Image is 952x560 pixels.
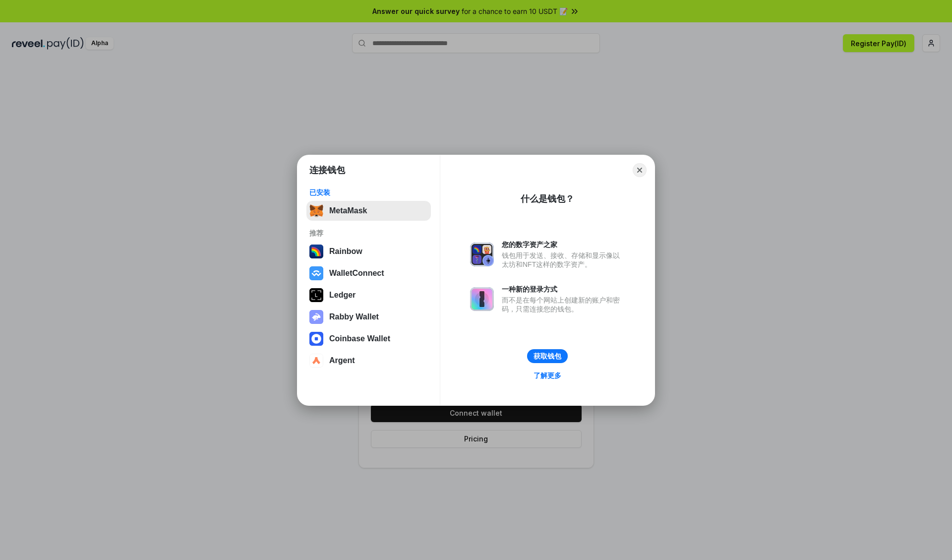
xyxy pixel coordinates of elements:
[534,371,561,380] div: 了解更多
[329,334,390,343] div: Coinbase Wallet
[633,163,647,177] button: Close
[534,352,561,361] div: 获取钱包
[309,204,323,218] img: svg+xml,%3Csvg%20fill%3D%22none%22%20height%3D%2233%22%20viewBox%3D%220%200%2035%2033%22%20width%...
[470,243,494,266] img: svg+xml,%3Csvg%20xmlns%3D%22http%3A%2F%2Fwww.w3.org%2F2000%2Fsvg%22%20fill%3D%22none%22%20viewBox...
[309,332,323,346] img: svg+xml,%3Csvg%20width%3D%2228%22%20height%3D%2228%22%20viewBox%3D%220%200%2028%2028%22%20fill%3D...
[329,206,367,215] div: MetaMask
[528,369,567,382] a: 了解更多
[470,287,494,311] img: svg+xml,%3Csvg%20xmlns%3D%22http%3A%2F%2Fwww.w3.org%2F2000%2Fsvg%22%20fill%3D%22none%22%20viewBox...
[521,193,574,205] div: 什么是钱包？
[502,251,625,269] div: 钱包用于发送、接收、存储和显示像以太坊和NFT这样的数字资产。
[329,247,362,256] div: Rainbow
[309,266,323,280] img: svg+xml,%3Csvg%20width%3D%2228%22%20height%3D%2228%22%20viewBox%3D%220%200%2028%2028%22%20fill%3D...
[309,354,323,368] img: svg+xml,%3Csvg%20width%3D%2228%22%20height%3D%2228%22%20viewBox%3D%220%200%2028%2028%22%20fill%3D...
[309,229,428,238] div: 推荐
[502,296,625,313] div: 而不是在每个网站上创建新的账户和密码，只需连接您的钱包。
[309,188,428,197] div: 已安装
[329,356,355,365] div: Argent
[306,351,431,371] button: Argent
[527,349,568,363] button: 获取钱包
[306,201,431,221] button: MetaMask
[502,240,625,249] div: 您的数字资产之家
[329,269,384,278] div: WalletConnect
[306,307,431,327] button: Rabby Wallet
[502,285,625,294] div: 一种新的登录方式
[306,285,431,305] button: Ledger
[329,291,356,300] div: Ledger
[306,329,431,349] button: Coinbase Wallet
[309,288,323,302] img: svg+xml,%3Csvg%20xmlns%3D%22http%3A%2F%2Fwww.w3.org%2F2000%2Fsvg%22%20width%3D%2228%22%20height%3...
[309,245,323,258] img: svg+xml,%3Csvg%20width%3D%22120%22%20height%3D%22120%22%20viewBox%3D%220%200%20120%20120%22%20fil...
[306,263,431,283] button: WalletConnect
[329,312,379,321] div: Rabby Wallet
[309,164,345,176] h1: 连接钱包
[309,310,323,324] img: svg+xml,%3Csvg%20xmlns%3D%22http%3A%2F%2Fwww.w3.org%2F2000%2Fsvg%22%20fill%3D%22none%22%20viewBox...
[306,242,431,261] button: Rainbow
